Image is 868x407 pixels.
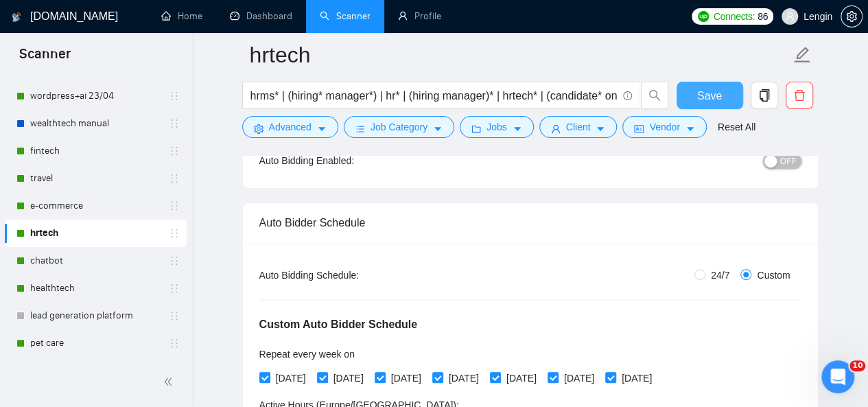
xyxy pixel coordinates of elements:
[317,124,327,134] span: caret-down
[320,10,371,22] a: searchScanner
[30,82,161,110] a: wordpress+ai 23/04
[242,116,338,138] button: settingAdvancedcaret-down
[270,371,312,386] span: [DATE]
[169,310,180,321] span: holder
[169,173,180,184] span: holder
[622,116,706,138] button: idcardVendorcaret-down
[30,302,161,329] a: lead generation platform
[623,91,632,100] span: info-circle
[785,12,795,21] span: user
[698,11,709,22] img: upwork-logo.png
[230,10,292,22] a: dashboardDashboard
[259,153,440,168] div: Auto Bidding Enabled:
[677,82,743,109] button: Save
[169,283,180,294] span: holder
[649,119,679,135] span: Vendor
[269,119,312,135] span: Advanced
[8,44,82,73] span: Scanner
[371,119,427,135] span: Job Category
[169,91,180,102] span: holder
[751,82,778,109] button: copy
[513,124,522,134] span: caret-down
[501,371,542,386] span: [DATE]
[161,10,202,22] a: homeHome
[786,82,813,109] button: delete
[433,124,443,134] span: caret-down
[250,87,617,104] input: Search Freelance Jobs...
[259,349,355,360] span: Repeat every week on
[443,371,484,386] span: [DATE]
[551,124,561,134] span: user
[398,10,441,22] a: userProfile
[12,6,21,28] img: logo
[169,200,180,211] span: holder
[259,316,418,333] h5: Custom Auto Bidder Schedule
[718,119,755,135] a: Reset All
[254,124,263,134] span: setting
[841,11,862,22] span: setting
[259,203,801,242] div: Auto Bidder Schedule
[486,119,507,135] span: Jobs
[849,360,865,371] span: 10
[758,9,768,24] span: 86
[30,165,161,192] a: travel
[30,137,161,165] a: fintech
[471,124,481,134] span: folder
[697,87,722,104] span: Save
[793,46,811,64] span: edit
[641,82,668,109] button: search
[355,124,365,134] span: bars
[841,5,863,27] button: setting
[460,116,534,138] button: folderJobscaret-down
[751,89,777,102] span: copy
[163,375,177,388] span: double-left
[169,338,180,349] span: holder
[559,371,600,386] span: [DATE]
[169,228,180,239] span: holder
[344,116,454,138] button: barsJob Categorycaret-down
[786,89,812,102] span: delete
[259,268,440,283] div: Auto Bidding Schedule:
[705,268,735,283] span: 24/7
[169,146,180,156] span: holder
[751,268,795,283] span: Custom
[596,124,605,134] span: caret-down
[30,192,161,220] a: e-commerce
[780,154,797,169] span: OFF
[634,124,644,134] span: idcard
[616,371,657,386] span: [DATE]
[30,329,161,357] a: pet care
[30,220,161,247] a: hrtech
[566,119,591,135] span: Client
[386,371,427,386] span: [DATE]
[714,9,755,24] span: Connects:
[642,89,668,102] span: search
[250,38,790,72] input: Scanner name...
[841,11,863,22] a: setting
[539,116,618,138] button: userClientcaret-down
[30,275,161,302] a: healthtech
[169,255,180,266] span: holder
[30,110,161,137] a: wealthtech manual
[821,360,854,393] iframe: Intercom live chat
[685,124,695,134] span: caret-down
[328,371,369,386] span: [DATE]
[169,118,180,129] span: holder
[30,247,161,275] a: chatbot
